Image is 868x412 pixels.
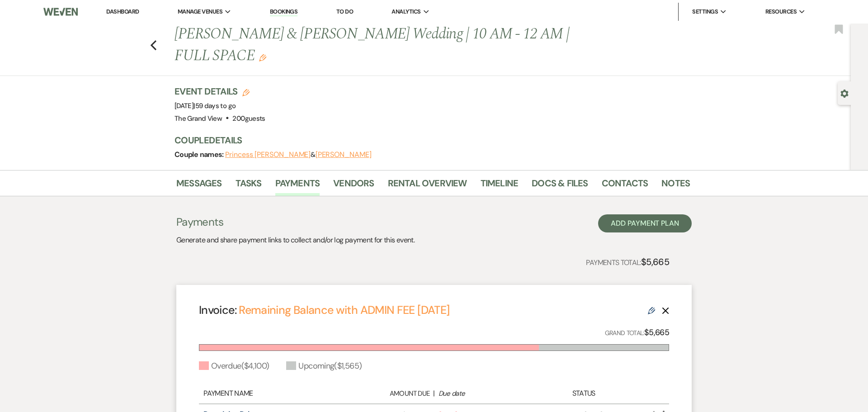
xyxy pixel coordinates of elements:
h1: [PERSON_NAME] & [PERSON_NAME] Wedding | 10 AM - 12 AM | FULL SPACE [175,24,580,66]
a: Messages [176,176,222,196]
a: Rental Overview [388,176,467,196]
a: Docs & Files [532,176,588,196]
h3: Payments [176,214,415,230]
a: Contacts [602,176,648,196]
a: Vendors [333,176,374,196]
button: [PERSON_NAME] [316,151,372,158]
p: Payments Total: [586,255,669,269]
span: Resources [765,7,797,16]
span: Analytics [392,7,420,16]
h3: Event Details [175,85,265,98]
img: Weven Logo [43,2,78,21]
a: Bookings [270,8,298,16]
p: Grand Total: [605,326,670,339]
a: Tasks [236,176,262,196]
div: Due date [439,388,522,399]
h3: Couple Details [175,134,681,147]
a: Remaining Balance with ADMIN FEE [DATE] [239,303,449,317]
span: & [225,150,372,159]
span: [DATE] [175,101,236,110]
strong: $5,665 [641,256,669,268]
span: Settings [692,7,718,16]
div: Status [526,388,642,399]
div: Upcoming ( $1,565 ) [286,360,362,372]
a: Notes [661,176,690,196]
div: | [342,388,526,399]
div: Amount Due [346,388,429,399]
div: Payment Name [203,388,342,399]
span: 200 guests [232,114,265,123]
div: Overdue ( $4,100 ) [199,360,269,372]
button: Princess [PERSON_NAME] [225,151,311,158]
a: Payments [275,176,320,196]
a: To Do [336,8,353,15]
span: 59 days to go [195,101,236,110]
span: The Grand View [175,114,222,123]
button: Add Payment Plan [598,214,692,232]
button: Edit [259,53,266,62]
span: | [193,101,236,110]
strong: $5,665 [644,327,669,338]
h4: Invoice: [199,302,449,318]
span: Manage Venues [178,7,222,16]
span: Couple names: [175,150,225,159]
button: Open lead details [840,89,849,97]
p: Generate and share payment links to collect and/or log payment for this event. [176,234,415,246]
a: Dashboard [106,8,139,15]
a: Timeline [481,176,519,196]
